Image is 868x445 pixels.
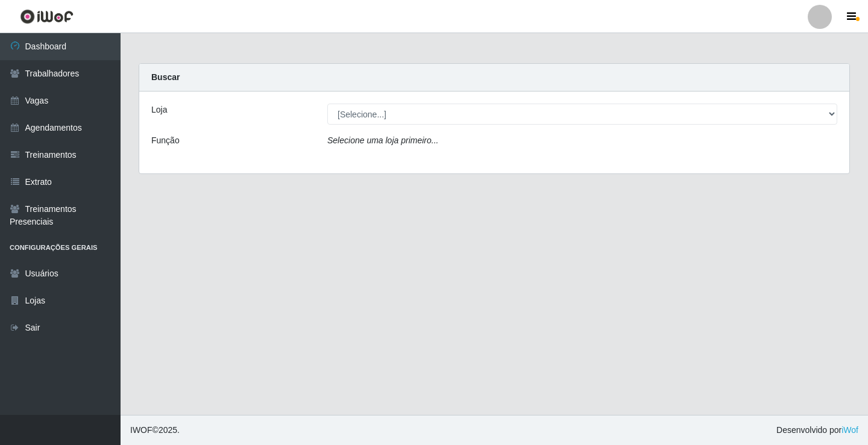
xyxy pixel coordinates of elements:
[20,9,74,24] img: CoreUI Logo
[151,72,180,82] strong: Buscar
[151,134,180,147] label: Função
[327,135,438,145] i: Selecione uma loja primeiro...
[130,424,180,437] span: © 2025 .
[776,424,858,437] span: Desenvolvido por
[841,425,858,435] a: iWof
[151,104,167,116] label: Loja
[130,425,153,435] span: IWOF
